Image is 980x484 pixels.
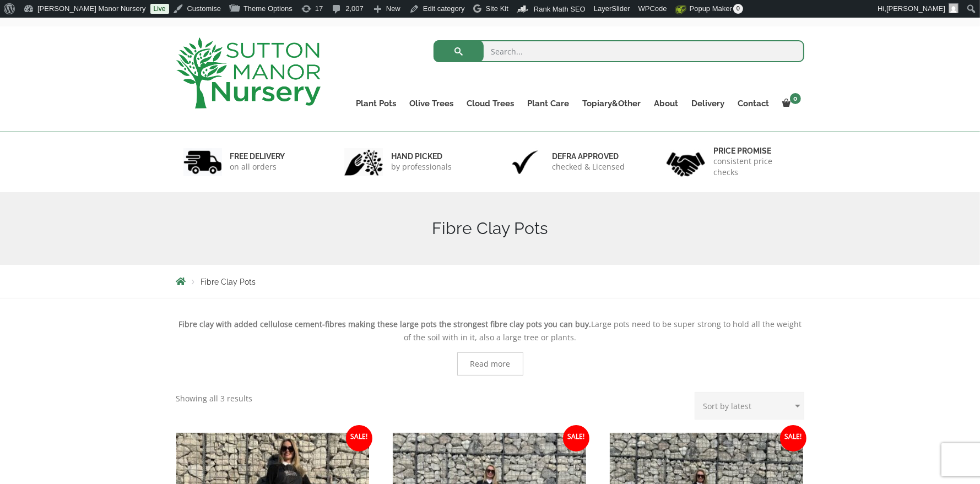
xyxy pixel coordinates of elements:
[685,96,732,111] a: Delivery
[470,360,510,368] span: Read more
[350,96,403,111] a: Plant Pots
[461,96,521,111] a: Cloud Trees
[403,96,461,111] a: Olive Trees
[391,151,452,161] h6: hand picked
[183,148,222,176] img: 1.jpg
[790,93,801,104] span: 0
[776,96,804,111] a: 0
[667,145,705,179] img: 4.jpg
[534,5,586,13] span: Rank Math SEO
[176,37,321,108] img: logo
[176,318,804,344] p: Large pots need to be super strong to hold all the weight of the soil with in it, also a large tr...
[521,96,576,111] a: Plant Care
[176,392,253,405] p: Showing all 3 results
[576,96,648,111] a: Topiary&Other
[553,161,625,172] p: checked & Licensed
[201,278,256,286] span: Fibre Clay Pots
[713,156,797,178] p: consistent price checks
[176,277,804,286] nav: Breadcrumbs
[733,4,743,14] span: 0
[230,151,285,161] h6: FREE DELIVERY
[391,161,452,172] p: by professionals
[886,4,945,13] span: [PERSON_NAME]
[780,425,806,452] span: Sale!
[648,96,685,111] a: About
[344,148,383,176] img: 2.jpg
[713,146,797,156] h6: Price promise
[176,219,804,238] h1: Fibre Clay Pots
[506,148,544,176] img: 3.jpg
[553,151,625,161] h6: Defra approved
[695,392,804,420] select: Shop order
[486,4,508,13] span: Site Kit
[732,96,776,111] a: Contact
[230,161,285,172] p: on all orders
[346,425,372,452] span: Sale!
[178,319,591,329] strong: Fibre clay with added cellulose cement-fibres making these large pots the strongest fibre clay po...
[563,425,589,452] span: Sale!
[150,4,169,14] a: Live
[434,40,804,62] input: Search...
